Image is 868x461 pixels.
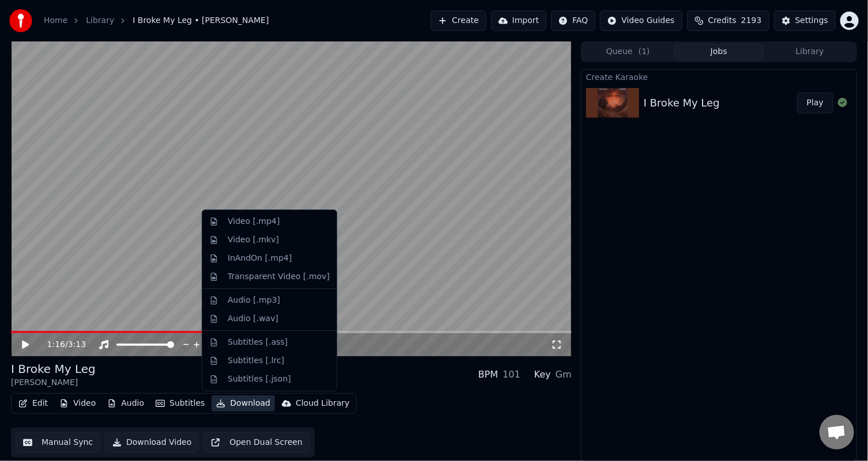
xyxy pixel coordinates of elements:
[86,15,114,26] a: Library
[55,395,100,412] button: Video
[228,337,288,348] div: Subtitles [.ass]
[228,295,280,306] div: Audio [.mp3]
[228,355,284,367] div: Subtitles [.lrc]
[228,374,291,385] div: Subtitles [.json]
[644,95,720,111] div: I Broke My Leg
[228,234,279,246] div: Video [.mkv]
[551,10,595,31] button: FAQ
[44,15,269,26] nav: breadcrumb
[103,395,149,412] button: Audio
[583,44,674,60] button: Queue
[478,368,498,382] div: BPM
[795,15,828,26] div: Settings
[105,432,199,453] button: Download Video
[708,15,737,26] span: Credits
[639,46,650,58] span: ( 1 )
[556,368,572,382] div: Gm
[228,271,330,283] div: Transparent Video [.mov]
[68,339,86,350] span: 3:13
[16,432,100,453] button: Manual Sync
[820,415,854,449] a: Open chat
[797,93,833,113] button: Play
[687,10,769,31] button: Credits2193
[600,10,682,31] button: Video Guides
[674,44,765,60] button: Jobs
[151,395,209,412] button: Subtitles
[503,368,520,382] div: 101
[431,10,486,31] button: Create
[133,15,269,26] span: I Broke My Leg • [PERSON_NAME]
[14,395,52,412] button: Edit
[228,216,280,227] div: Video [.mp4]
[47,339,75,350] div: /
[44,15,67,26] a: Home
[11,377,96,388] div: [PERSON_NAME]
[741,15,762,26] span: 2193
[203,432,310,453] button: Open Dual Screen
[491,10,546,31] button: Import
[764,44,855,60] button: Library
[9,9,32,32] img: youka
[228,313,278,325] div: Audio [.wav]
[212,395,275,412] button: Download
[296,398,349,409] div: Cloud Library
[11,361,96,377] div: I Broke My Leg
[228,253,292,264] div: InAndOn [.mp4]
[774,10,836,31] button: Settings
[47,339,65,350] span: 1:16
[582,70,856,83] div: Create Karaoke
[534,368,551,382] div: Key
